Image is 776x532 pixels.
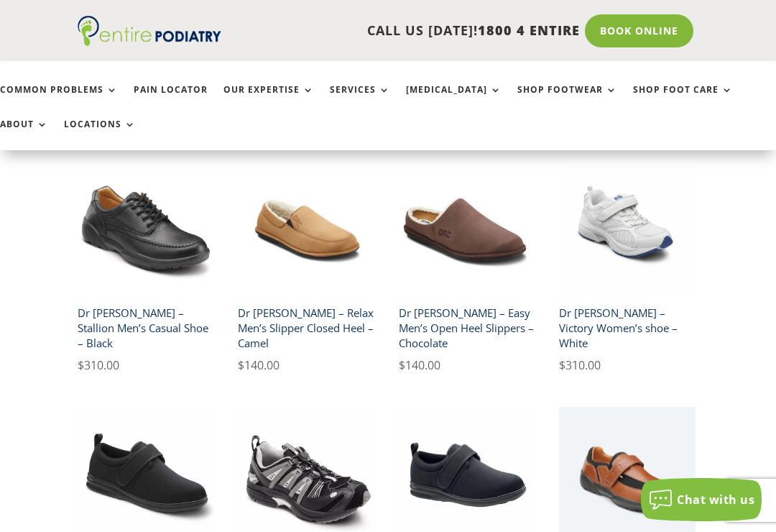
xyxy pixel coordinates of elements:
[238,357,244,373] span: $
[78,300,215,356] h2: Dr [PERSON_NAME] – Stallion Men’s Casual Shoe – Black
[585,14,693,47] a: Book Online
[399,300,536,356] h2: Dr [PERSON_NAME] – Easy Men’s Open Heel Slippers – Chocolate
[238,157,375,375] a: relax dr comfort camel mens slipperDr [PERSON_NAME] – Relax Men’s Slipper Closed Heel – Camel $14...
[78,35,221,49] a: Entire Podiatry
[517,85,617,116] a: Shop Footwear
[238,157,375,294] img: relax dr comfort camel mens slipper
[78,16,221,46] img: logo (1)
[478,22,580,39] span: 1800 4 ENTIRE
[78,157,215,375] a: Dr Comfort Stallion Mens Casual Shoe BlackDr [PERSON_NAME] – Stallion Men’s Casual Shoe – Black $...
[399,357,440,373] bdi: 140.00
[78,357,119,373] bdi: 310.00
[238,357,280,373] bdi: 140.00
[238,300,375,356] h2: Dr [PERSON_NAME] – Relax Men’s Slipper Closed Heel – Camel
[559,300,696,356] h2: Dr [PERSON_NAME] – Victory Women’s shoe – White
[78,157,215,294] img: Dr Comfort Stallion Mens Casual Shoe Black
[677,492,754,508] span: Chat with us
[641,478,762,521] button: Chat with us
[633,85,733,116] a: Shop Foot Care
[78,357,84,373] span: $
[399,157,536,375] a: Dr Comfort Easy Mens Slippers ChocolateDr [PERSON_NAME] – Easy Men’s Open Heel Slippers – Chocola...
[399,357,405,373] span: $
[559,157,696,375] a: Dr Comfort Victory Women's Athletic Shoe White VelcroDr [PERSON_NAME] – Victory Women’s shoe – Wh...
[559,357,601,373] bdi: 310.00
[221,22,580,40] p: CALL US [DATE]!
[223,85,314,116] a: Our Expertise
[330,85,390,116] a: Services
[64,119,136,150] a: Locations
[559,157,696,294] img: Dr Comfort Victory Women's Athletic Shoe White Velcro
[559,357,565,373] span: $
[399,157,536,294] img: Dr Comfort Easy Mens Slippers Chocolate
[134,85,208,116] a: Pain Locator
[406,85,502,116] a: [MEDICAL_DATA]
